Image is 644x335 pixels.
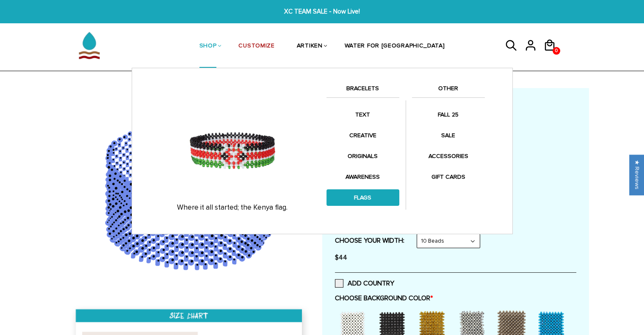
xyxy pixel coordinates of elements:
a: ORIGINALS [326,148,399,164]
a: CUSTOMIZE [238,25,274,68]
label: ADD COUNTRY [335,279,394,288]
a: TEXT [326,106,399,123]
a: OTHER [412,83,485,98]
a: ACCESSORIES [412,148,485,164]
label: CHOOSE YOUR WIDTH: [335,236,404,245]
div: Click to open Judge.me floating reviews tab [630,155,644,195]
a: AWARENESS [326,169,399,185]
span: 0 [553,44,560,57]
label: CHOOSE BACKGROUND COLOR [335,294,576,302]
a: BRACELETS [326,83,399,98]
a: FALL 25 [412,106,485,123]
a: GIFT CARDS [412,169,485,185]
span: $44 [335,253,347,262]
a: FLAGS [326,189,399,206]
span: XC TEAM SALE - Now Live! [198,7,445,17]
a: ARTIKEN [297,25,323,68]
a: SALE [412,127,485,144]
a: CREATIVE [326,127,399,144]
p: Where it all started; the Kenya flag. [147,203,318,212]
a: SHOP [199,25,217,68]
a: 0 [543,54,562,55]
a: WATER FOR [GEOGRAPHIC_DATA] [345,25,445,68]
